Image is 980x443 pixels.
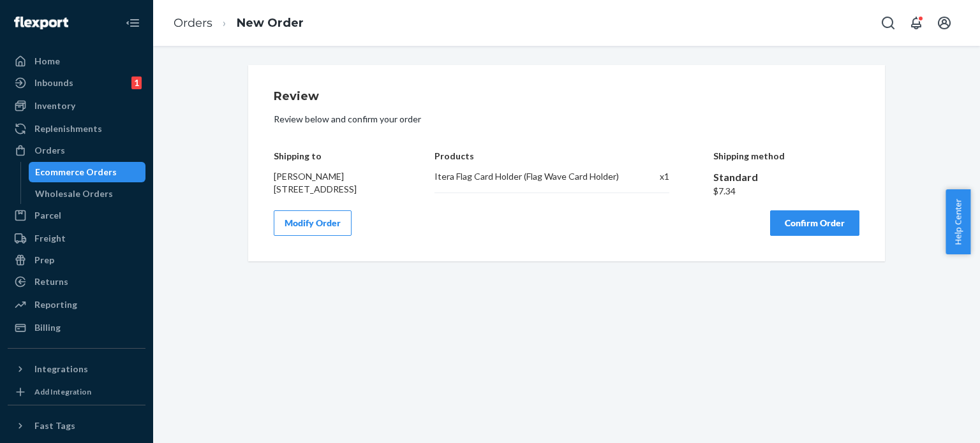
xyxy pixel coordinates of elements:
[131,76,142,89] div: 1
[34,122,102,135] div: Replenishments
[34,321,61,334] div: Billing
[29,184,146,204] a: Wholesale Orders
[237,16,304,30] a: New Order
[34,99,75,112] div: Inventory
[34,209,61,222] div: Parcel
[34,55,60,68] div: Home
[29,162,146,182] a: Ecommerce Orders
[713,185,860,198] div: $7.34
[8,51,145,71] a: Home
[434,151,669,161] h4: Products
[274,91,859,103] h1: Review
[274,210,352,236] button: Modify Order
[8,140,145,161] a: Orders
[14,17,68,29] img: Flexport logo
[632,170,669,183] div: x 1
[34,298,77,311] div: Reporting
[163,4,314,42] ol: breadcrumbs
[34,76,73,89] div: Inbounds
[120,10,145,36] button: Close Navigation
[713,170,860,185] div: Standard
[770,210,859,236] button: Confirm Order
[8,250,145,270] a: Prep
[34,275,68,288] div: Returns
[35,166,117,178] div: Ecommerce Orders
[34,232,66,245] div: Freight
[8,119,145,139] a: Replenishments
[8,359,145,379] button: Integrations
[34,419,75,432] div: Fast Tags
[34,363,88,375] div: Integrations
[946,189,970,254] button: Help Center
[35,187,113,200] div: Wholesale Orders
[8,416,145,436] button: Fast Tags
[8,384,145,400] a: Add Integration
[34,144,65,157] div: Orders
[8,272,145,292] a: Returns
[903,10,929,36] button: Open notifications
[34,254,54,266] div: Prep
[8,73,145,93] a: Inbounds1
[274,113,859,126] p: Review below and confirm your order
[713,151,860,161] h4: Shipping method
[174,16,212,30] a: Orders
[8,294,145,315] a: Reporting
[932,10,957,36] button: Open account menu
[8,228,145,249] a: Freight
[274,171,357,194] span: [PERSON_NAME] [STREET_ADDRESS]
[8,205,145,226] a: Parcel
[274,151,391,161] h4: Shipping to
[434,170,619,183] div: Itera Flag Card Holder (Flag Wave Card Holder)
[8,317,145,338] a: Billing
[875,10,901,36] button: Open Search Box
[8,96,145,116] a: Inventory
[34,386,91,397] div: Add Integration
